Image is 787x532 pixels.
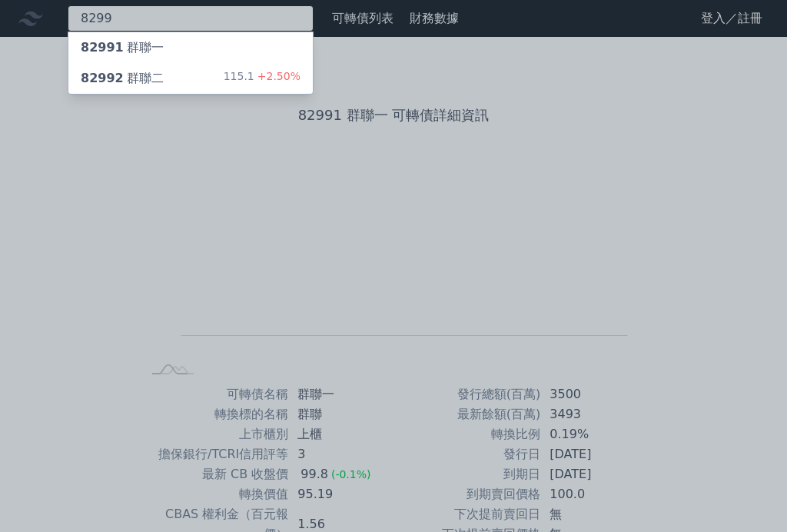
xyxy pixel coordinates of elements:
span: +2.50% [254,70,301,82]
span: 82992 [81,71,124,85]
a: 82992群聯二 115.1+2.50% [68,63,313,94]
div: 群聯二 [81,69,164,88]
span: 82991 [81,40,124,55]
div: 115.1 [224,69,301,88]
a: 82991群聯一 [68,32,313,63]
div: 群聯一 [81,38,164,57]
